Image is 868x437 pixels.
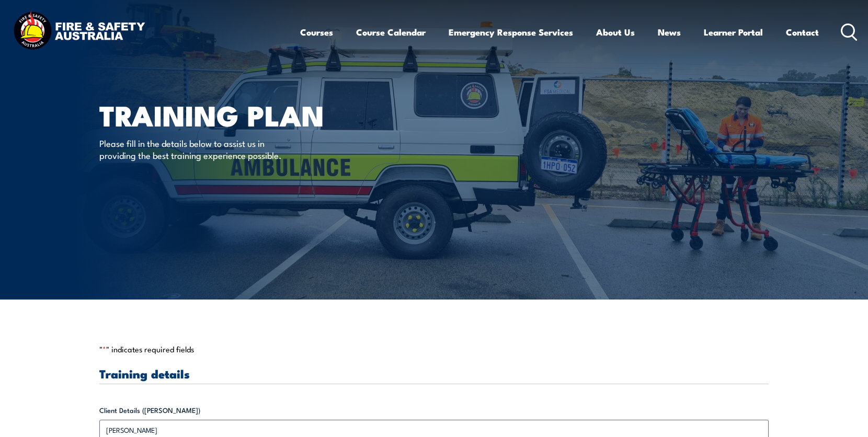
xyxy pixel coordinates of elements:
h3: Training details [99,367,769,379]
a: Course Calendar [356,18,426,46]
label: Client Details ([PERSON_NAME]) [99,405,769,416]
a: Learner Portal [704,18,763,46]
h1: Training plan [99,102,358,127]
a: Contact [786,18,819,46]
p: " " indicates required fields [99,344,769,354]
a: News [658,18,681,46]
a: Emergency Response Services [449,18,573,46]
a: About Us [596,18,635,46]
p: Please fill in the details below to assist us in providing the best training experience possible. [99,137,290,162]
a: Courses [300,18,333,46]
